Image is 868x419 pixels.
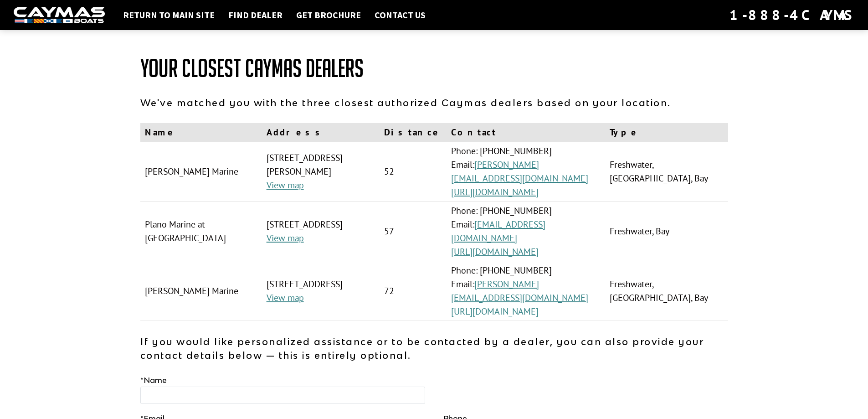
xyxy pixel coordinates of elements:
[605,142,728,202] td: Freshwater, [GEOGRAPHIC_DATA], Bay
[140,375,167,386] label: Name
[224,9,287,21] a: Find Dealer
[262,261,380,321] td: [STREET_ADDRESS]
[380,261,447,321] td: 72
[140,261,262,321] td: [PERSON_NAME] Marine
[380,202,447,261] td: 57
[140,202,262,261] td: Plano Marine at [GEOGRAPHIC_DATA]
[262,202,380,261] td: [STREET_ADDRESS]
[370,9,430,21] a: Contact Us
[447,123,605,142] th: Contact
[262,142,380,202] td: [STREET_ADDRESS][PERSON_NAME]
[451,159,588,184] a: [PERSON_NAME][EMAIL_ADDRESS][DOMAIN_NAME]
[605,261,728,321] td: Freshwater, [GEOGRAPHIC_DATA], Bay
[451,246,539,258] a: [URL][DOMAIN_NAME]
[447,142,605,202] td: Phone: [PHONE_NUMBER] Email:
[451,278,588,304] a: [PERSON_NAME][EMAIL_ADDRESS][DOMAIN_NAME]
[380,123,447,142] th: Distance
[267,179,304,191] a: View map
[267,232,304,244] a: View map
[267,292,304,304] a: View map
[262,123,380,142] th: Address
[451,305,539,317] a: [URL][DOMAIN_NAME]
[140,123,262,142] th: Name
[140,96,728,109] p: We've matched you with the three closest authorized Caymas dealers based on your location.
[605,123,728,142] th: Type
[447,202,605,261] td: Phone: [PHONE_NUMBER] Email:
[140,55,728,82] h1: Your Closest Caymas Dealers
[380,142,447,202] td: 52
[292,9,365,21] a: Get Brochure
[605,202,728,261] td: Freshwater, Bay
[729,5,854,25] div: 1-888-4CAYMAS
[14,7,105,24] img: white-logo-c9c8dbefe5ff5ceceb0f0178aa75bf4bb51f6bca0971e226c86eb53dfe498488.png
[447,261,605,321] td: Phone: [PHONE_NUMBER] Email:
[118,9,219,21] a: Return to main site
[451,186,539,198] a: [URL][DOMAIN_NAME]
[140,142,262,202] td: [PERSON_NAME] Marine
[140,335,728,362] p: If you would like personalized assistance or to be contacted by a dealer, you can also provide yo...
[451,218,545,244] a: [EMAIL_ADDRESS][DOMAIN_NAME]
